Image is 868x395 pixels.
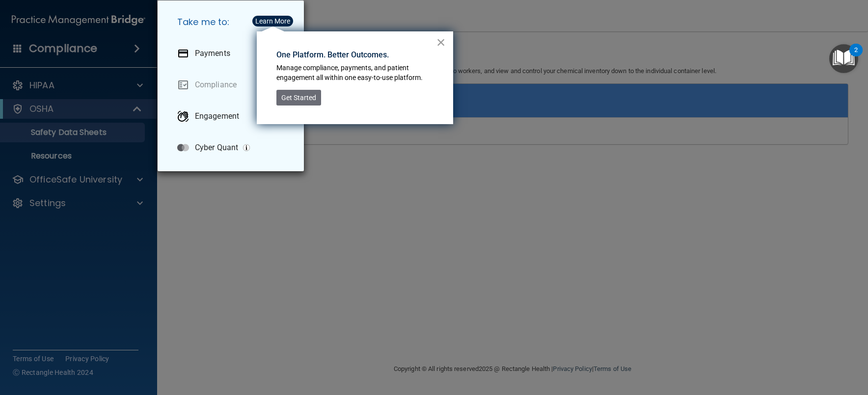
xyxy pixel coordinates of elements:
h5: Take me to: [169,8,296,36]
button: Close [436,34,446,50]
p: Engagement [195,111,239,121]
div: Learn More [255,18,290,25]
p: Manage compliance, payments, and patient engagement all within one easy-to-use platform. [276,63,436,82]
p: Payments [195,49,230,58]
p: One Platform. Better Outcomes. [276,50,436,60]
p: Cyber Quant [195,143,238,153]
div: 2 [854,50,858,63]
button: Open Resource Center, 2 new notifications [829,44,858,73]
button: Get Started [276,90,321,105]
